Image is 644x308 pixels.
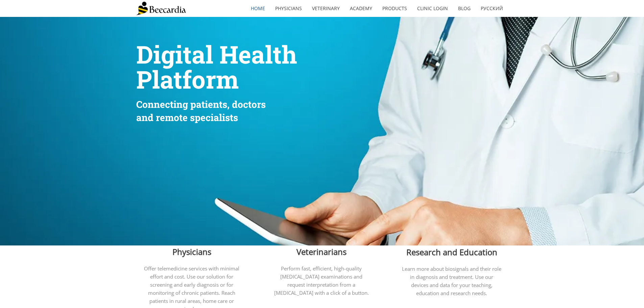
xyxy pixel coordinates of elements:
a: Clinic Login [412,1,453,16]
a: Products [377,1,412,16]
span: Learn more about biosignals and their role in diagnosis and treatment. Use our devices and data f... [402,265,501,297]
a: Blog [453,1,476,16]
span: Veterinarians [296,246,347,257]
a: Physicians [270,1,307,16]
span: and remote specialists [136,111,238,124]
span: Platform [136,63,239,95]
a: Academy [345,1,377,16]
span: Digital Health [136,38,297,70]
a: home [246,1,270,16]
span: Perform fast, efficient, high-quality [MEDICAL_DATA] examinations and request interpretation from... [274,265,369,296]
img: Beecardia [136,2,186,15]
span: Physicians [172,246,211,257]
span: Research and Education [406,246,497,258]
a: Veterinary [307,1,345,16]
span: Connecting patients, doctors [136,98,266,111]
a: Русский [476,1,508,16]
